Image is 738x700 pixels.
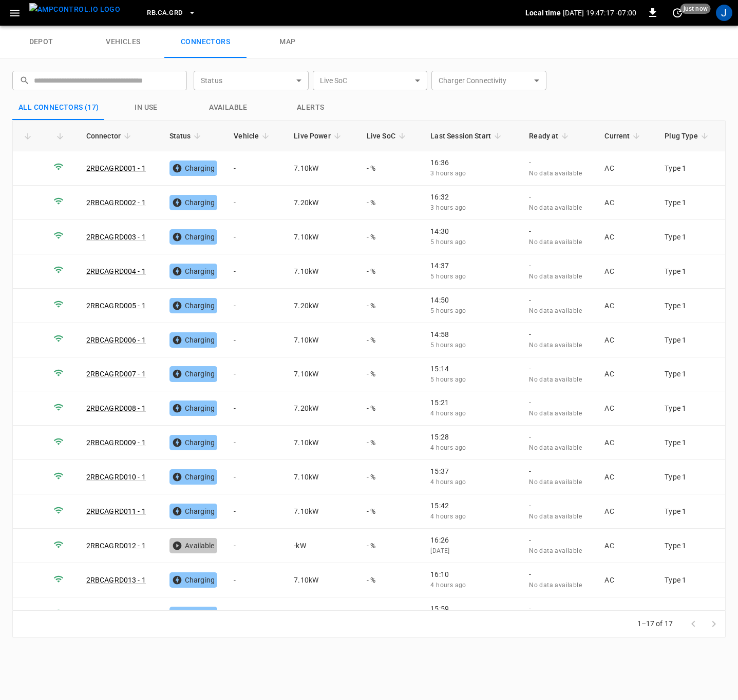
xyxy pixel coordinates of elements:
[86,267,146,275] a: 2RBCAGRD004 - 1
[596,426,656,460] td: AC
[286,254,358,289] td: 7.10 kW
[86,507,146,515] a: 2RBCAGRD011 - 1
[529,342,582,349] span: No data available
[430,329,513,339] p: 14:58
[430,192,513,202] p: 16:32
[430,535,513,545] p: 16:26
[225,529,286,563] td: -
[358,529,423,563] td: - %
[665,130,711,142] span: Plug Type
[430,295,513,305] p: 14:50
[430,569,513,579] p: 16:10
[430,432,513,442] p: 15:28
[430,410,466,417] span: 4 hours ago
[294,130,344,142] span: Live Power
[529,130,572,142] span: Ready at
[86,370,146,378] a: 2RBCAGRD007 - 1
[169,161,218,176] div: Charging
[529,261,588,271] p: -
[270,95,352,120] button: Alerts
[358,597,423,632] td: - %
[225,254,286,289] td: -
[430,342,466,349] span: 5 hours ago
[286,220,358,254] td: 7.10 kW
[529,204,582,211] span: No data available
[430,238,466,246] span: 5 hours ago
[225,289,286,323] td: -
[358,151,423,186] td: - %
[86,576,146,584] a: 2RBCAGRD013 - 1
[529,295,588,305] p: -
[656,186,725,220] td: Type 1
[430,547,449,554] span: [DATE]
[430,582,466,589] span: 4 hours ago
[656,426,725,460] td: Type 1
[12,95,105,120] button: All Connectors (17)
[286,323,358,357] td: 7.10 kW
[430,130,504,142] span: Last Session Start
[286,529,358,563] td: - kW
[529,466,588,476] p: -
[225,391,286,426] td: -
[29,3,120,16] img: ampcontrol.io logo
[637,618,673,629] p: 1–17 of 17
[147,7,182,19] span: RB.CA.GRD
[430,364,513,374] p: 15:14
[430,397,513,408] p: 15:21
[596,289,656,323] td: AC
[225,563,286,597] td: -
[358,186,423,220] td: - %
[169,572,218,588] div: Charging
[286,597,358,632] td: 7.20 kW
[430,444,466,451] span: 4 hours ago
[169,264,218,279] div: Charging
[656,289,725,323] td: Type 1
[86,473,146,481] a: 2RBCAGRD010 - 1
[86,233,146,241] a: 2RBCAGRD003 - 1
[225,186,286,220] td: -
[143,3,200,23] button: RB.CA.GRD
[169,229,218,245] div: Charging
[529,513,582,520] span: No data available
[286,357,358,392] td: 7.10 kW
[169,332,218,348] div: Charging
[169,504,218,519] div: Charging
[430,307,466,314] span: 5 hours ago
[82,26,164,58] a: vehicles
[358,563,423,597] td: - %
[596,529,656,563] td: AC
[656,357,725,392] td: Type 1
[656,323,725,357] td: Type 1
[563,8,636,18] p: [DATE] 19:47:17 -07:00
[656,494,725,529] td: Type 1
[169,130,204,142] span: Status
[656,151,725,186] td: Type 1
[596,563,656,597] td: AC
[656,597,725,632] td: Type 1
[596,597,656,632] td: AC
[86,302,146,310] a: 2RBCAGRD005 - 1
[169,538,218,553] div: Available
[86,542,146,550] a: 2RBCAGRD012 - 1
[286,151,358,186] td: 7.10 kW
[86,198,146,207] a: 2RBCAGRD002 - 1
[529,329,588,339] p: -
[225,151,286,186] td: -
[430,501,513,511] p: 15:42
[529,501,588,511] p: -
[358,494,423,529] td: - %
[286,391,358,426] td: 7.20 kW
[430,273,466,280] span: 5 hours ago
[225,220,286,254] td: -
[86,336,146,344] a: 2RBCAGRD006 - 1
[430,466,513,476] p: 15:37
[286,460,358,494] td: 7.10 kW
[169,366,218,382] div: Charging
[105,95,187,120] button: in use
[169,435,218,450] div: Charging
[529,410,582,417] span: No data available
[358,426,423,460] td: - %
[656,460,725,494] td: Type 1
[358,460,423,494] td: - %
[656,563,725,597] td: Type 1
